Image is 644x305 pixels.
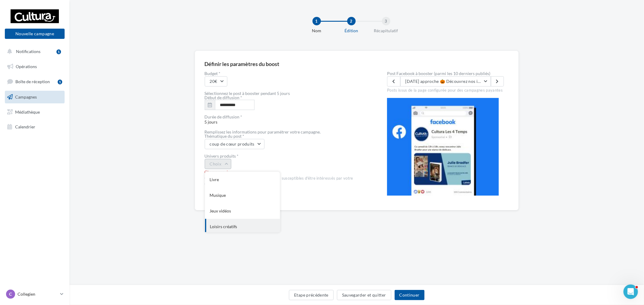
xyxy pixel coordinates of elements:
[15,94,37,99] span: Campagnes
[15,109,40,114] span: Médiathèque
[205,76,227,86] button: 20€
[205,61,280,67] div: Définir les paramètres du boost
[205,170,368,175] div: Champ requis
[387,71,509,76] label: Post Facebook à booster (parmi les 10 derniers publiés)
[297,28,336,34] div: Nom
[205,134,368,138] div: Thématique du post *
[395,290,425,300] button: Continuer
[405,79,587,84] span: [DATE] approche 🎃 Découvrez nos inspirations en magasin pour créer votre déco de A à Z !
[16,64,37,69] span: Opérations
[205,115,368,124] span: 5 jours
[289,290,334,300] button: Etape précédente
[205,115,368,119] div: Durée de diffusion *
[15,124,35,129] span: Calendrier
[332,28,371,34] div: Édition
[4,106,66,118] a: Médiathèque
[56,49,61,54] div: 1
[4,121,66,133] a: Calendrier
[5,288,65,300] a: C Collegien
[15,79,50,84] span: Boîte de réception
[205,219,280,234] div: Loisirs créatifs
[347,17,356,25] div: 2
[387,98,499,196] img: operation-preview
[205,130,368,134] div: Remplissez les informations pour paramétrer votre campagne.
[205,139,264,149] button: coup de cœur produits
[623,285,638,299] iframe: Intercom live chat
[4,60,66,73] a: Opérations
[205,176,368,187] div: Cet univers définira le panel d'internautes susceptibles d'être intéressés par votre campagne
[205,96,242,100] label: Début de diffusion *
[205,187,280,203] div: Musique
[205,91,368,96] div: Sélectionnez le post à booster pendant 5 jours
[5,29,65,39] button: Nouvelle campagne
[400,76,491,86] button: [DATE] approche 🎃 Découvrez nos inspirations en magasin pour créer votre déco de A à Z !
[337,290,391,300] button: Sauvegarder et quitter
[58,80,62,84] div: 1
[382,17,390,25] div: 3
[205,159,232,169] button: Choix
[387,86,509,93] div: Posts issus de la page configurée pour des campagnes payantes
[4,75,66,88] a: Boîte de réception1
[312,17,321,25] div: 1
[4,91,66,103] a: Campagnes
[205,154,368,158] div: Univers produits *
[367,28,405,34] div: Récapitulatif
[9,291,12,297] span: C
[18,291,58,297] p: Collegien
[205,71,368,76] label: Budget *
[205,203,280,219] div: Jeux vidéos
[205,172,280,187] div: Livre
[16,49,40,54] span: Notifications
[4,45,63,58] button: Notifications 1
